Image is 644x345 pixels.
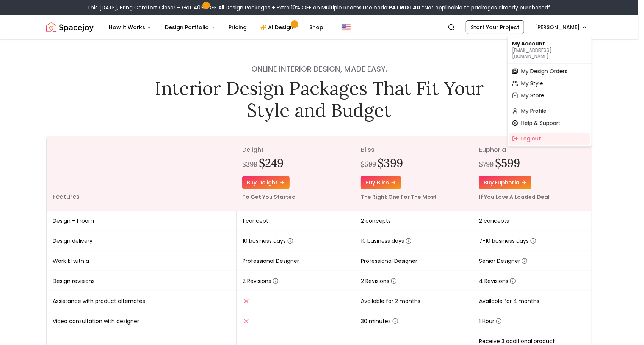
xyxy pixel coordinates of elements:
[509,65,590,77] a: My Design Orders
[521,80,543,87] span: My Style
[521,119,561,127] span: Help & Support
[521,92,544,99] span: My Store
[509,105,590,117] a: My Profile
[509,89,590,101] a: My Store
[521,135,541,142] span: Log out
[509,77,590,89] a: My Style
[509,117,590,129] a: Help & Support
[521,67,567,75] span: My Design Orders
[512,47,587,59] p: [EMAIL_ADDRESS][DOMAIN_NAME]
[521,107,547,115] span: My Profile
[507,36,592,147] div: [PERSON_NAME]
[509,37,590,62] div: My Account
